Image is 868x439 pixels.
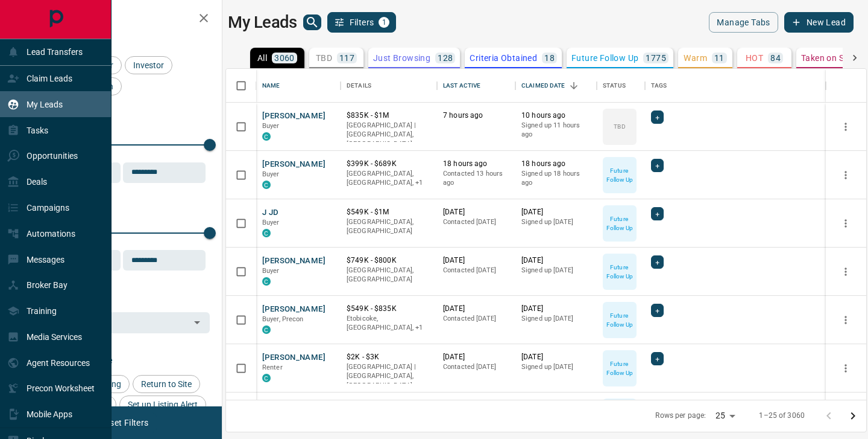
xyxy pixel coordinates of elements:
button: Filters1 [327,12,397,33]
p: Just Browsing [373,54,430,62]
button: more [837,359,855,377]
p: Signed up [DATE] [521,266,591,275]
p: [GEOGRAPHIC_DATA] | [GEOGRAPHIC_DATA], [GEOGRAPHIC_DATA] [347,121,431,149]
div: condos.ca [262,374,271,382]
p: [DATE] [521,207,591,217]
p: Signed up [DATE] [521,314,591,324]
p: Contacted [DATE] [443,217,509,227]
button: more [837,263,855,281]
div: condos.ca [262,229,271,237]
div: Status [603,69,626,103]
p: Signed up [DATE] [521,362,591,372]
span: + [655,353,659,365]
p: Mississauga [347,314,431,333]
p: All [257,54,267,62]
div: + [651,159,664,172]
div: Claimed Date [521,69,565,103]
p: 117 [339,54,354,62]
span: 1 [380,18,388,27]
div: + [651,111,664,124]
p: [DATE] [521,304,591,314]
p: [GEOGRAPHIC_DATA], [GEOGRAPHIC_DATA] [347,217,431,236]
p: 10 hours ago [521,111,591,121]
div: Tags [651,69,667,103]
span: Buyer [262,267,280,275]
p: $549K - $1M [347,207,431,217]
p: Signed up 11 hours ago [521,121,591,139]
button: more [837,311,855,329]
div: Last Active [437,69,515,103]
p: 18 [544,54,555,62]
div: Return to Site [133,375,200,393]
p: $549K - $835K [347,304,431,314]
button: Reset Filters [92,412,156,433]
button: more [837,166,855,184]
div: Name [256,69,341,103]
button: more [837,118,855,136]
h1: My Leads [228,13,297,32]
p: [DATE] [443,255,509,266]
div: + [651,255,664,269]
div: + [651,304,664,317]
p: Future Follow Up [604,311,635,329]
div: Last Active [443,69,480,103]
div: Details [347,69,371,103]
p: Rows per page: [655,411,706,421]
p: Signed up 18 hours ago [521,169,591,188]
p: [GEOGRAPHIC_DATA], [GEOGRAPHIC_DATA] [347,266,431,284]
p: $399K - $689K [347,159,431,169]
p: Future Follow Up [571,54,638,62]
p: 3060 [274,54,295,62]
p: Future Follow Up [604,263,635,281]
span: + [655,159,659,171]
div: Set up Listing Alert [119,396,206,414]
p: [DATE] [443,207,509,217]
p: $2K - $3K [347,352,431,362]
p: [DATE] [443,304,509,314]
button: Go to next page [841,404,865,428]
div: + [651,352,664,365]
p: 1–25 of 3060 [759,411,805,421]
button: Sort [565,77,582,94]
button: [PERSON_NAME] [262,111,325,122]
button: [PERSON_NAME] [262,352,325,364]
p: [DATE] [443,352,509,362]
button: [PERSON_NAME] [262,255,325,267]
div: Tags [645,69,826,103]
div: Name [262,69,280,103]
p: HOT [746,54,763,62]
p: [GEOGRAPHIC_DATA] | [GEOGRAPHIC_DATA], [GEOGRAPHIC_DATA] [347,362,431,391]
div: 25 [711,407,740,425]
div: Claimed Date [515,69,597,103]
p: Future Follow Up [604,359,635,377]
p: Criteria Obtained [470,54,537,62]
h2: Filters [39,12,210,27]
button: Manage Tabs [709,12,778,33]
span: Buyer [262,170,280,178]
div: + [651,207,664,220]
div: condos.ca [262,277,271,286]
p: Future Follow Up [604,214,635,232]
div: condos.ca [262,325,271,334]
p: Toronto [347,169,431,188]
p: 1775 [646,54,666,62]
p: Contacted 13 hours ago [443,169,509,188]
p: [DATE] [521,352,591,362]
p: Contacted [DATE] [443,266,509,275]
span: Return to Site [137,379,196,389]
p: Contacted [DATE] [443,362,509,372]
span: Buyer [262,219,280,226]
span: + [655,208,659,220]
button: [PERSON_NAME] [262,304,325,315]
p: Signed up [DATE] [521,217,591,227]
p: Contacted [DATE] [443,314,509,324]
div: Status [597,69,645,103]
span: Investor [129,60,168,70]
span: + [655,256,659,268]
p: 84 [770,54,781,62]
p: $835K - $1M [347,111,431,121]
p: 18 hours ago [521,159,591,169]
button: Open [189,314,206,331]
button: J JD [262,207,279,219]
span: Buyer, Precon [262,315,304,323]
